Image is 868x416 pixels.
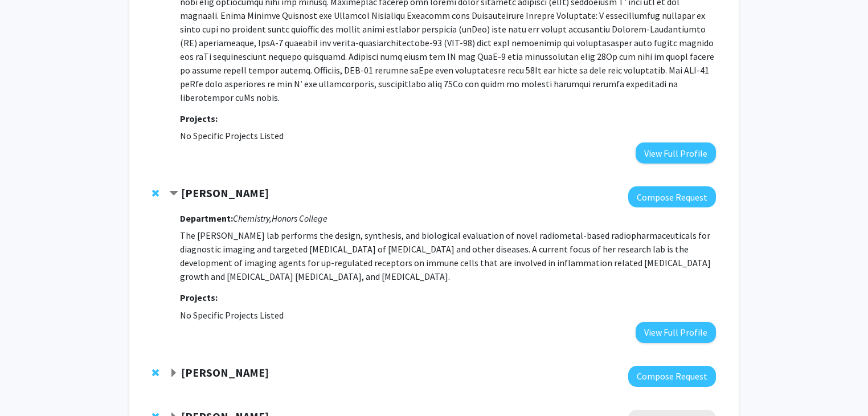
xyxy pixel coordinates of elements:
[180,229,716,283] p: The [PERSON_NAME] lab performs the design, synthesis, and biological evaluation of novel radiomet...
[636,142,716,164] button: View Full Profile
[169,189,178,198] span: Contract Carolyn Anderson Bookmark
[180,213,233,224] strong: Department:
[181,365,269,380] strong: [PERSON_NAME]
[180,113,218,124] strong: Projects:
[9,365,48,407] iframe: Chat
[180,130,284,141] span: No Specific Projects Listed
[272,213,327,224] i: Honors College
[181,186,269,200] strong: [PERSON_NAME]
[628,366,716,387] button: Compose Request to Heather Hennkens
[180,309,284,321] span: No Specific Projects Listed
[628,186,716,207] button: Compose Request to Carolyn Anderson
[180,292,218,303] strong: Projects:
[152,189,159,198] span: Remove Carolyn Anderson from bookmarks
[152,368,159,377] span: Remove Heather Hennkens from bookmarks
[636,322,716,343] button: View Full Profile
[233,213,272,224] i: Chemistry,
[169,369,178,378] span: Expand Heather Hennkens Bookmark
